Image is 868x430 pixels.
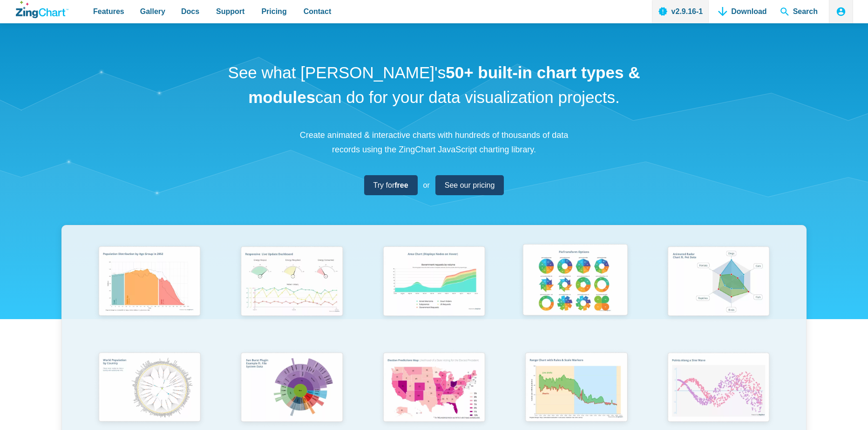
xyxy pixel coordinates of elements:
[377,242,491,323] img: Area Chart (Displays Nodes on Hover)
[78,242,221,348] a: Population Distribution by Age Group in 2052
[235,348,348,429] img: Sun Burst Plugin Example ft. File System Data
[93,348,206,430] img: World Population by Country
[519,348,633,430] img: Range Chart with Rultes & Scale Markers
[221,242,363,348] a: Responsive Live Update Dashboard
[261,5,286,18] span: Pricing
[377,348,491,429] img: Election Predictions Map
[662,242,775,323] img: Animated Radar Chart ft. Pet Data
[505,242,648,348] a: Pie Transform Options
[662,348,775,429] img: Points Along a Sine Wave
[445,179,495,191] span: See our pricing
[224,61,644,109] h1: See what [PERSON_NAME]'s can do for your data visualization projects.
[235,242,348,323] img: Responsive Live Update Dashboard
[394,181,408,189] strong: free
[93,242,206,323] img: Population Distribution by Age Group in 2052
[423,179,430,191] span: or
[93,5,124,18] span: Features
[181,5,199,18] span: Docs
[363,242,505,348] a: Area Chart (Displays Nodes on Hover)
[216,5,244,18] span: Support
[304,5,332,18] span: Contact
[364,175,418,195] a: Try forfree
[647,242,790,348] a: Animated Radar Chart ft. Pet Data
[373,179,408,191] span: Try for
[294,128,574,157] p: Create animated & interactive charts with hundreds of thousands of data records using the ZingCha...
[517,240,634,324] img: Pie Transform Options
[435,175,504,195] a: See our pricing
[248,63,640,106] strong: 50+ built-in chart types & modules
[140,5,165,18] span: Gallery
[16,1,68,18] a: ZingChart Logo. Click to return to the homepage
